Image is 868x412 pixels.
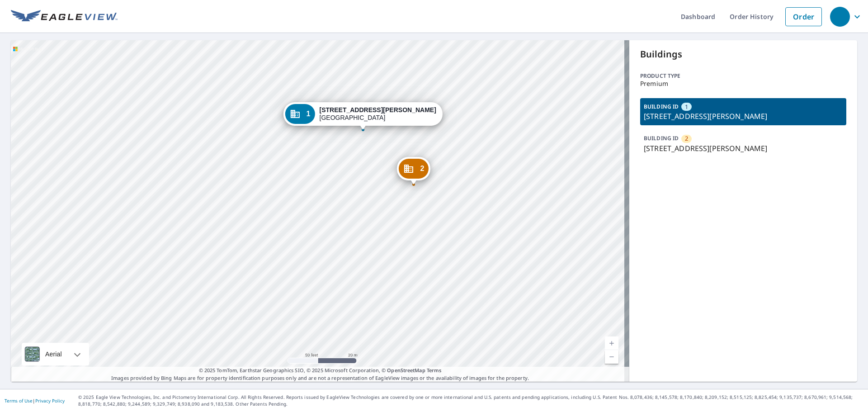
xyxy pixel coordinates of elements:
[644,103,679,110] p: BUILDING ID
[685,103,688,111] span: 1
[5,398,65,403] p: |
[283,102,442,130] div: Dropped pin, building 1, Commercial property, 2801 S Woodrow St Arlington, VA 22206
[605,336,618,350] a: Current Level 19, Zoom In
[35,398,65,404] a: Privacy Policy
[11,10,118,24] img: EV Logo
[42,343,65,365] div: Aerial
[644,143,843,154] p: [STREET_ADDRESS][PERSON_NAME]
[644,111,843,122] p: [STREET_ADDRESS][PERSON_NAME]
[644,134,679,142] p: BUILDING ID
[22,343,89,365] div: Aerial
[427,367,442,374] a: Terms
[11,367,629,382] p: Images provided by Bing Maps are for property identification purposes only and are not a represen...
[199,367,442,374] span: © 2025 TomTom, Earthstar Geographics SIO, © 2025 Microsoft Corporation, ©
[605,350,618,364] a: Current Level 19, Zoom Out
[5,398,33,404] a: Terms of Use
[320,106,436,122] div: [GEOGRAPHIC_DATA]
[640,72,846,80] p: Product type
[387,367,425,374] a: OpenStreetMap
[785,7,822,26] a: Order
[320,106,436,114] strong: [STREET_ADDRESS][PERSON_NAME]
[306,110,310,117] span: 1
[640,47,846,61] p: Buildings
[78,394,863,407] p: © 2025 Eagle View Technologies, Inc. and Pictometry International Corp. All Rights Reserved. Repo...
[685,134,688,143] span: 2
[640,80,846,87] p: Premium
[420,165,424,172] span: 2
[397,157,430,185] div: Dropped pin, building 2, Commercial property, 2805 S Woodrow St Arlington, VA 22206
